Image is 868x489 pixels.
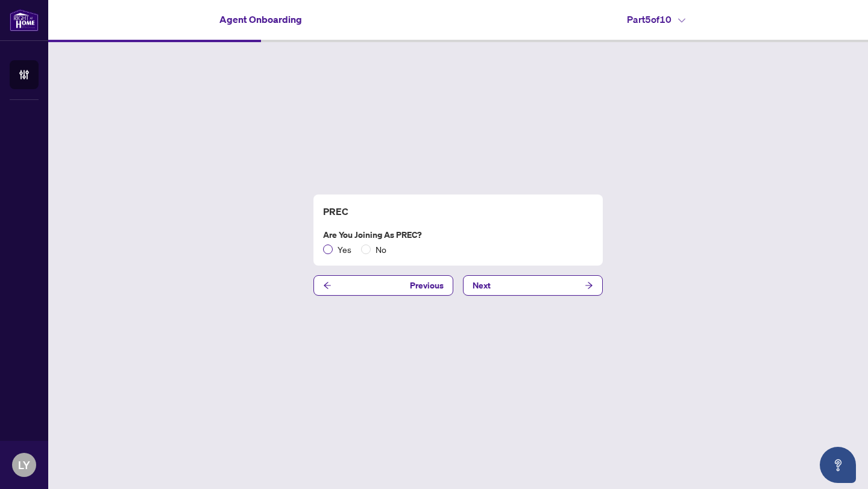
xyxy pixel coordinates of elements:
[323,228,593,241] label: Are you joining as PREC?
[410,276,444,295] span: Previous
[627,12,685,26] h4: Part 5 of 10
[463,275,603,296] button: Next
[313,275,453,296] button: Previous
[323,281,332,290] span: arrow-left
[323,204,593,219] h4: PREC
[473,276,491,295] span: Next
[585,281,593,290] span: arrow-right
[333,243,356,256] span: Yes
[820,447,856,483] button: Open asap
[18,456,30,473] span: LY
[219,12,302,26] h4: Agent Onboarding
[10,9,39,31] img: logo
[371,243,391,256] span: No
